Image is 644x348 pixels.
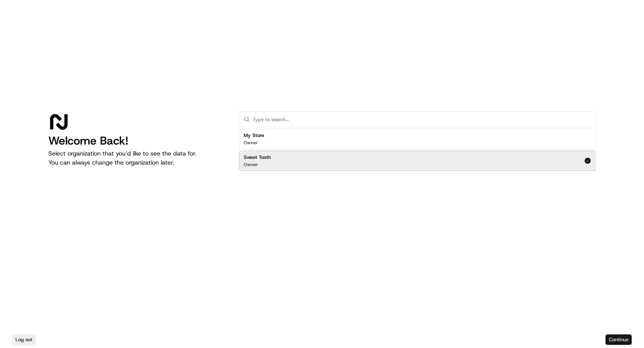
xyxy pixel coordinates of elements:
p: Owner [244,140,258,146]
button: Continue [606,334,632,345]
h1: Welcome Back! [48,134,227,148]
button: Log out [12,334,36,345]
p: Select organization that you’d like to see the data for. You can always change the organization l... [48,149,227,167]
h2: Sweet Tooth [244,154,271,161]
div: Suggestions [239,127,596,172]
h2: My Store [244,132,264,139]
input: Type to search... [253,112,591,127]
p: Owner [244,162,258,168]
